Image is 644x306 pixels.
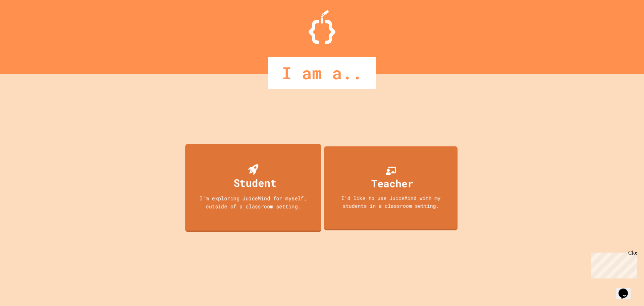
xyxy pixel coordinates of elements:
iframe: chat widget [616,279,637,299]
div: I'm exploring JuiceMind for myself, outside of a classroom setting. [192,194,314,210]
div: I'd like to use JuiceMind with my students in a classroom setting. [331,194,451,209]
div: Teacher [371,176,413,191]
div: I am a.. [268,57,376,89]
div: Chat with us now!Close [3,3,46,43]
iframe: chat widget [588,250,637,278]
img: Logo.svg [309,10,335,44]
div: Student [233,175,276,190]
